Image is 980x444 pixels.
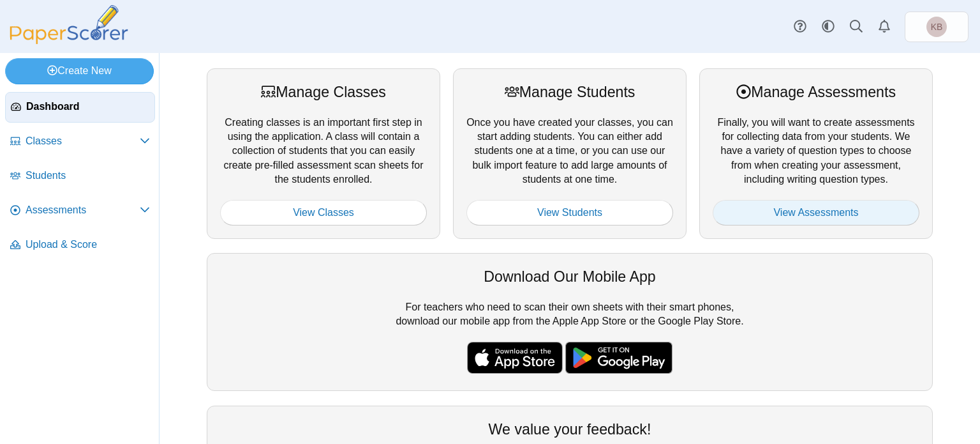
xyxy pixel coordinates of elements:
[5,35,133,46] a: PaperScorer
[453,68,687,239] div: Once you have created your classes, you can start adding students. You can either add students on...
[220,82,427,102] div: Manage Classes
[466,82,673,102] div: Manage Students
[926,17,947,37] span: Kerem Bais Yaakov
[466,200,673,226] a: View Students
[220,419,919,440] div: We value your feedback!
[5,126,155,157] a: Classes
[26,100,149,114] span: Dashboard
[713,200,919,226] a: View Assessments
[220,266,919,287] div: Download Our Mobile App
[26,134,140,148] span: Classes
[905,11,969,42] a: Kerem Bais Yaakov
[699,68,933,239] div: Finally, you will want to create assessments for collecting data from your students. We have a va...
[5,195,155,226] a: Assessments
[713,82,919,102] div: Manage Assessments
[26,238,150,252] span: Upload & Score
[207,68,440,239] div: Creating classes is an important first step in using the application. A class will contain a coll...
[26,169,150,183] span: Students
[5,92,155,123] a: Dashboard
[207,253,933,391] div: For teachers who need to scan their own sheets with their smart phones, download our mobile app f...
[5,230,155,261] a: Upload & Score
[26,203,140,217] span: Assessments
[467,342,563,374] img: apple-store-badge.svg
[931,22,943,31] span: Kerem Bais Yaakov
[5,161,155,192] a: Students
[870,13,898,41] a: Alerts
[565,342,672,374] img: google-play-badge.png
[220,200,427,226] a: View Classes
[5,58,154,84] a: Create New
[5,5,133,44] img: PaperScorer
